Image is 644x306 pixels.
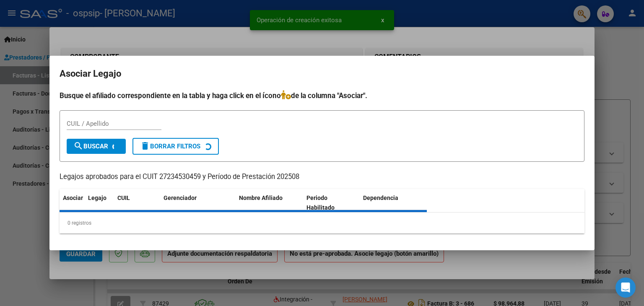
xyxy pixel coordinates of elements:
[60,172,584,182] p: Legajos aprobados para el CUIT 27234530459 y Período de Prestación 202508
[60,90,584,101] h4: Busque el afiliado correspondiente en la tabla y haga click en el ícono de la columna "Asociar".
[67,139,126,154] button: Buscar
[60,189,85,217] datatable-header-cell: Asociar
[73,143,108,150] span: Buscar
[363,194,398,201] span: Dependencia
[236,189,303,217] datatable-header-cell: Nombre Afiliado
[63,194,83,201] span: Asociar
[360,189,427,217] datatable-header-cell: Dependencia
[60,66,584,82] h2: Asociar Legajo
[85,189,114,217] datatable-header-cell: Legajo
[132,138,219,155] button: Borrar Filtros
[114,189,160,217] datatable-header-cell: CUIL
[140,141,150,151] mat-icon: delete
[239,194,283,201] span: Nombre Afiliado
[303,189,360,217] datatable-header-cell: Periodo Habilitado
[88,194,106,201] span: Legajo
[140,143,200,150] span: Borrar Filtros
[615,277,636,298] div: Open Intercom Messenger
[73,141,83,151] mat-icon: search
[60,213,584,233] div: 0 registros
[117,194,130,201] span: CUIL
[306,194,335,211] span: Periodo Habilitado
[164,194,197,201] span: Gerenciador
[160,189,236,217] datatable-header-cell: Gerenciador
